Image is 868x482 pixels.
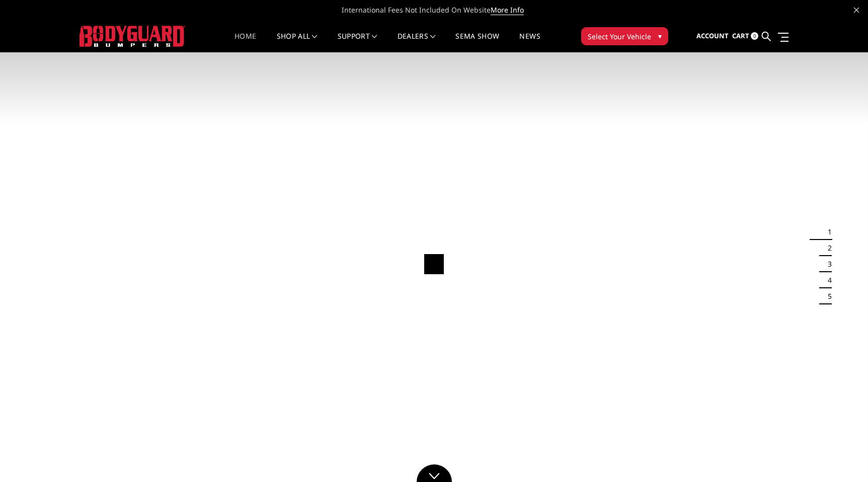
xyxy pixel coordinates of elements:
[398,33,436,52] a: Dealers
[696,23,729,50] a: Account
[822,272,832,288] button: 4 of 5
[822,288,832,304] button: 5 of 5
[732,31,749,40] span: Cart
[658,31,662,41] span: ▾
[519,33,540,52] a: News
[455,33,499,52] a: SEMA Show
[277,33,318,52] a: shop all
[338,33,377,52] a: Support
[696,31,729,40] span: Account
[822,256,832,272] button: 3 of 5
[417,464,452,482] a: Click to Down
[822,240,832,256] button: 2 of 5
[581,27,668,45] button: Select Your Vehicle
[588,31,651,42] span: Select Your Vehicle
[822,224,832,240] button: 1 of 5
[234,33,256,52] a: Home
[751,32,758,40] span: 0
[491,5,524,15] a: More Info
[732,23,758,50] a: Cart 0
[80,26,185,46] img: BODYGUARD BUMPERS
